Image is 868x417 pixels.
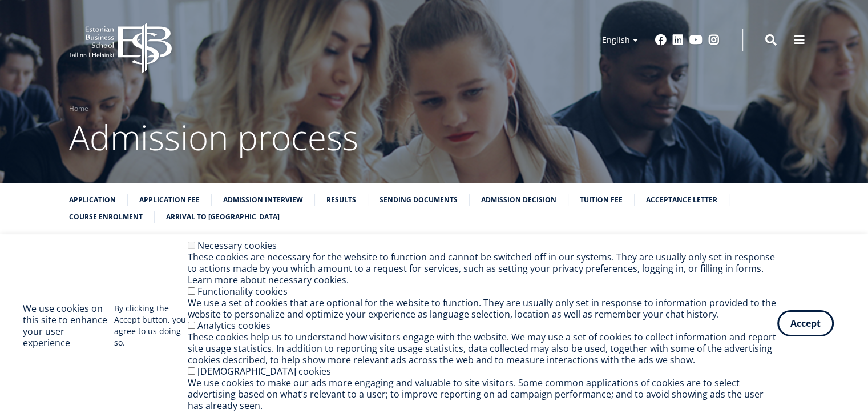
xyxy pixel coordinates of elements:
a: Results [326,194,356,206]
a: Instagram [708,34,720,46]
button: Accept [777,310,834,336]
a: Sending documents [380,194,458,206]
div: We use a set of cookies that are optional for the website to function. They are usually only set ... [188,297,777,320]
a: Linkedin [672,34,684,46]
a: Application [69,194,116,206]
a: Home [69,103,88,114]
h2: We use cookies on this site to enhance your user experience [23,303,114,348]
a: Youtube [689,34,703,46]
p: By clicking the Accept button, you agree to us doing so. [114,303,188,348]
div: These cookies help us to understand how visitors engage with the website. We may use a set of coo... [188,331,777,366]
label: Functionality cookies [197,285,288,298]
a: Admission decision [481,194,556,206]
label: Necessary cookies [197,239,277,252]
div: These cookies are necessary for the website to function and cannot be switched off in our systems... [188,251,777,286]
a: Arrival to [GEOGRAPHIC_DATA] [166,211,280,223]
a: Admission interview [223,194,303,206]
a: Facebook [655,34,667,46]
label: Analytics cookies [197,319,271,332]
label: [DEMOGRAPHIC_DATA] cookies [197,365,331,378]
div: We use cookies to make our ads more engaging and valuable to site visitors. Some common applicati... [188,377,777,411]
span: Admission process [69,114,358,161]
a: Tuition fee [580,194,623,206]
a: Acceptance letter [646,194,717,206]
a: Application fee [139,194,200,206]
a: Course enrolment [69,211,143,223]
